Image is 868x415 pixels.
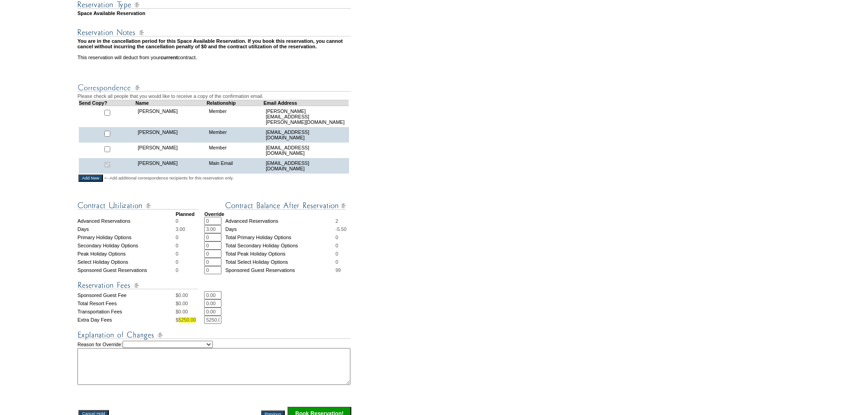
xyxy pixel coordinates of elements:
[77,280,198,291] img: Reservation Fees
[78,174,103,182] input: Add New
[175,251,178,256] span: 0
[77,27,351,38] img: Reservation Notes
[77,258,175,266] td: Select Holiday Options
[175,259,178,265] span: 0
[135,158,206,174] td: [PERSON_NAME]
[135,100,206,106] td: Name
[135,106,206,127] td: [PERSON_NAME]
[206,127,263,143] td: Member
[225,217,335,225] td: Advanced Reservations
[77,241,175,250] td: Secondary Holiday Options
[335,267,341,273] span: 99
[179,292,188,298] span: 0.00
[77,93,263,99] span: Please check all people that you would like to receive a copy of the confirmation email.
[135,127,206,143] td: [PERSON_NAME]
[79,100,136,106] td: Send Copy?
[175,235,178,240] span: 0
[335,226,346,232] span: -5.50
[179,309,188,314] span: 0.00
[77,291,175,299] td: Sponsored Guest Fee
[225,266,335,274] td: Sponsored Guest Reservations
[77,233,175,241] td: Primary Holiday Options
[77,266,175,274] td: Sponsored Guest Reservations
[225,233,335,241] td: Total Primary Holiday Options
[175,218,178,224] span: 0
[263,127,349,143] td: [EMAIL_ADDRESS][DOMAIN_NAME]
[263,143,349,158] td: [EMAIL_ADDRESS][DOMAIN_NAME]
[77,200,198,211] img: Contract Utilization
[206,106,263,127] td: Member
[263,100,349,106] td: Email Address
[225,241,335,250] td: Total Secondary Holiday Options
[175,226,185,232] span: 3.00
[77,299,175,307] td: Total Resort Fees
[77,55,352,60] td: This reservation will deduct from your contract.
[175,307,204,316] td: $
[263,106,349,127] td: [PERSON_NAME][EMAIL_ADDRESS][PERSON_NAME][DOMAIN_NAME]
[225,225,335,233] td: Days
[204,211,224,217] strong: Override
[335,235,338,240] span: 0
[225,258,335,266] td: Total Select Holiday Options
[225,200,346,211] img: Contract Balance After Reservation
[335,259,338,265] span: 0
[175,316,204,324] td: $
[335,243,338,248] span: 0
[175,211,194,217] strong: Planned
[77,307,175,316] td: Transportation Fees
[77,217,175,225] td: Advanced Reservations
[77,316,175,324] td: Extra Day Fees
[175,291,204,299] td: $
[175,267,178,273] span: 0
[179,317,196,323] span: 5250.00
[77,250,175,258] td: Peak Holiday Options
[179,301,188,306] span: 0.00
[335,251,338,256] span: 0
[77,10,352,16] td: Space Available Reservation
[206,100,263,106] td: Relationship
[263,158,349,174] td: [EMAIL_ADDRESS][DOMAIN_NAME]
[335,218,338,224] span: 2
[135,143,206,158] td: [PERSON_NAME]
[206,158,263,174] td: Main Email
[77,38,352,49] td: You are in the cancellation period for this Space Available Reservation. If you book this reserva...
[206,143,263,158] td: Member
[225,250,335,258] td: Total Peak Holiday Options
[160,55,178,60] b: current
[104,175,234,181] span: <--Add additional correspondence recipients for this reservation only.
[175,299,204,307] td: $
[175,243,178,248] span: 0
[77,341,352,385] td: Reason for Override:
[77,329,351,341] img: Explanation of Changes
[77,225,175,233] td: Days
